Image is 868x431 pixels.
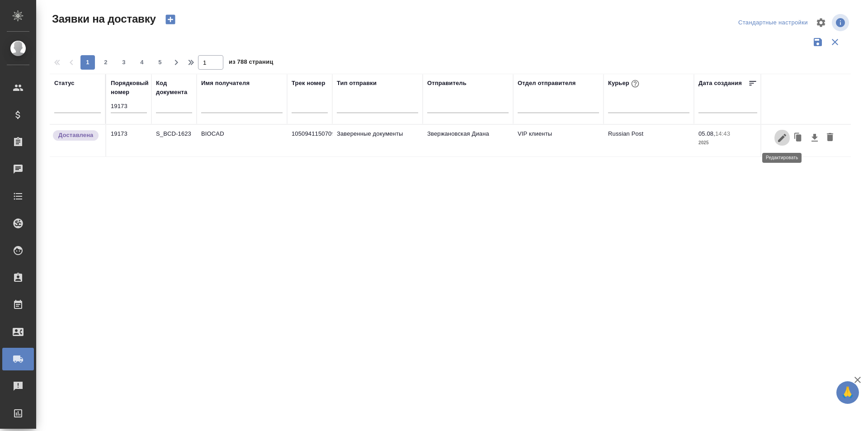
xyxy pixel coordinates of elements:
p: 05.08, [698,130,715,137]
td: Звержановская Диана [423,125,513,156]
div: Код документа [156,79,192,97]
button: Клонировать [790,129,807,147]
button: Удалить [822,129,838,147]
div: Курьер [608,78,641,90]
td: 10509411507094 [287,125,332,156]
button: 2 [99,55,113,70]
div: Тип отправки [337,79,377,88]
button: Создать [160,12,181,27]
span: 2 [99,58,113,67]
div: Порядковый номер [111,79,149,97]
span: Заявки на доставку [50,12,156,26]
td: BIOCAD [197,125,287,156]
button: 5 [153,55,167,70]
span: Посмотреть информацию [832,14,851,31]
td: Russian Post [604,125,694,156]
p: 14:43 [715,130,730,137]
button: Сбросить фильтры [826,33,844,51]
div: Дата создания [698,79,742,88]
button: Скачать [807,129,822,147]
span: 5 [153,58,167,67]
div: Трек номер [292,79,325,88]
button: 3 [117,55,131,70]
td: VIP клиенты [513,125,604,156]
td: Заверенные документы [332,125,423,156]
span: Настроить таблицу [810,12,832,33]
span: 4 [135,58,149,67]
button: При выборе курьера статус заявки автоматически поменяется на «Принята» [629,78,641,90]
p: 2025 [698,138,757,147]
button: 🙏 [836,381,859,404]
td: 19173 [106,125,151,156]
div: Имя получателя [201,79,250,88]
span: 🙏 [840,383,855,402]
span: 3 [117,58,131,67]
div: split button [736,16,810,30]
button: Сохранить фильтры [809,33,826,51]
button: 4 [135,55,149,70]
div: Статус [54,79,75,88]
div: Отправитель [427,79,467,88]
p: Доставлена [58,131,93,140]
div: Отдел отправителя [518,79,576,88]
span: из 788 страниц [229,57,273,70]
div: Документы доставлены, фактическая дата доставки проставиться автоматически [52,129,101,142]
td: S_BCD-1623 [151,125,197,156]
